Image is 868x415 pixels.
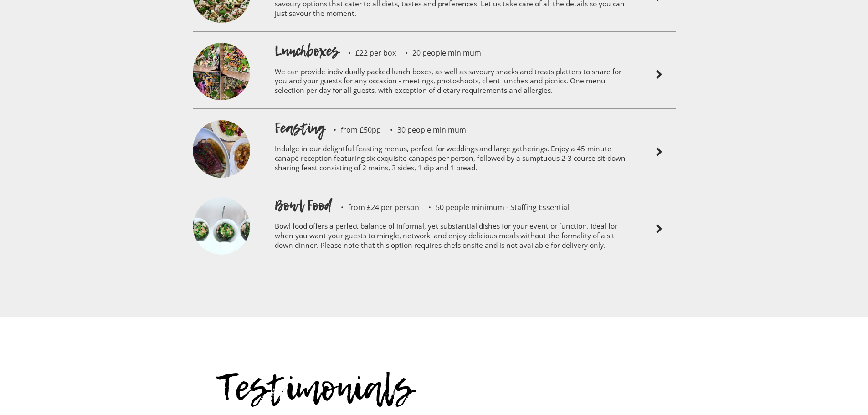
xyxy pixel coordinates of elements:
p: 20 people minimum [396,49,481,56]
p: Bowl food offers a perfect balance of informal, yet substantial dishes for your event or function... [275,215,635,259]
p: Indulge in our delightful feasting menus, perfect for weddings and large gatherings. Enjoy a 45-m... [275,138,635,181]
p: 50 people minimum - Staffing Essential [419,204,569,211]
p: from £24 per person [332,204,419,211]
h1: Lunchboxes [275,41,339,61]
p: from £50pp [324,126,381,133]
p: We can provide individually packed lunch boxes, as well as savoury snacks and treats platters to ... [275,61,635,104]
p: £22 per box [339,49,396,56]
h1: Feasting [275,118,324,138]
h1: Bowl Food [275,195,332,215]
p: 30 people minimum [381,126,466,133]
